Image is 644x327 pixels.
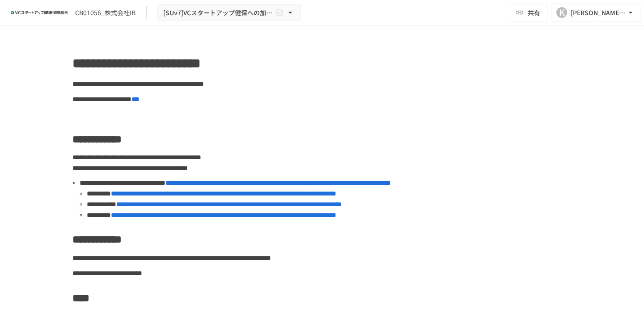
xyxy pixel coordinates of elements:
span: [SUv7]VCスタートアップ健保への加入申請手続き [163,7,273,18]
button: 共有 [510,4,547,21]
span: 共有 [528,8,540,17]
div: K [556,7,567,18]
button: K[PERSON_NAME][EMAIL_ADDRESS][DOMAIN_NAME] [551,4,640,21]
div: CB01056_株式会社IB [75,8,136,17]
img: ZDfHsVrhrXUoWEWGWYf8C4Fv4dEjYTEDCNvmL73B7ox [11,5,68,20]
button: [SUv7]VCスタートアップ健保への加入申請手続き [157,4,301,21]
div: [PERSON_NAME][EMAIL_ADDRESS][DOMAIN_NAME] [571,7,626,18]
